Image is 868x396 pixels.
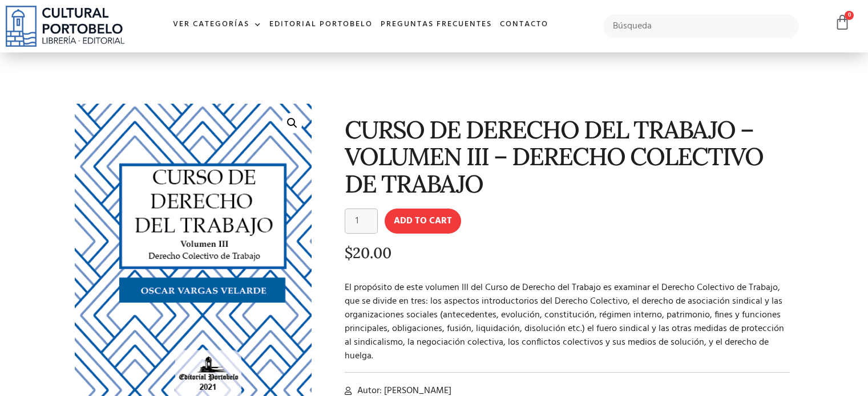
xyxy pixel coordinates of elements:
h1: CURSO DE DERECHO DEL TRABAJO – VOLUMEN III – DERECHO COLECTIVO DE TRABAJO [345,116,790,197]
span: 0 [845,11,854,20]
a: Contacto [496,13,552,37]
a: 🔍 [282,113,302,133]
input: Product quantity [345,209,378,234]
a: 0 [834,14,850,31]
button: Add to cart [385,209,461,234]
a: Preguntas frecuentes [377,13,496,37]
a: Ver Categorías [169,13,265,37]
input: Búsqueda [603,14,799,38]
a: Editorial Portobelo [265,13,377,37]
span: $ [345,243,353,262]
p: El propósito de este volumen III del Curso de Derecho del Trabajo es examinar el Derecho Colectiv... [345,281,790,363]
bdi: 20.00 [345,243,391,262]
